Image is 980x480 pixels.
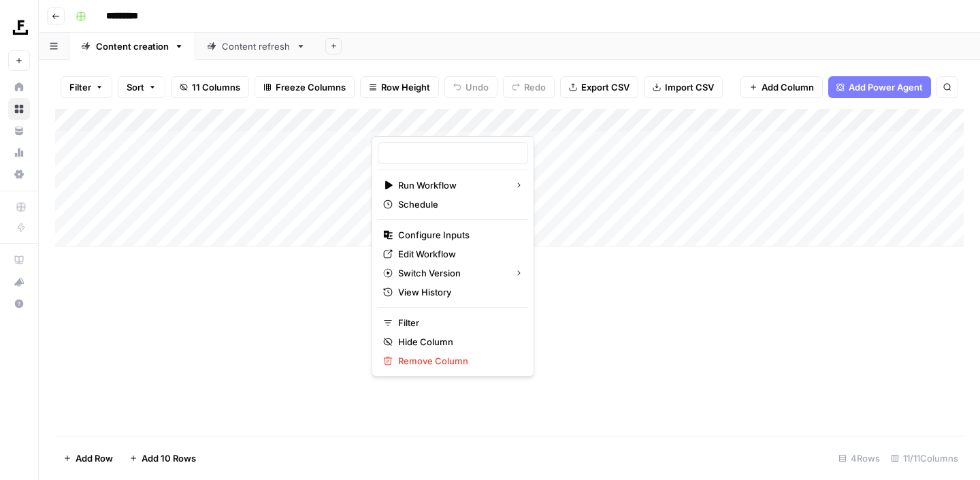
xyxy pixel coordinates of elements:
[828,76,931,98] button: Add Power Agent
[581,80,630,94] span: Export CSV
[96,39,169,53] div: Content creation
[127,80,144,94] span: Sort
[360,76,439,98] button: Row Height
[121,447,204,469] button: Add 10 Rows
[69,80,91,94] span: Filter
[762,80,814,94] span: Add Column
[398,178,504,192] span: Run Workflow
[398,285,517,299] span: View History
[8,98,30,120] a: Browse
[8,120,30,142] a: Your Data
[381,80,430,94] span: Row Height
[398,316,517,330] span: Filter
[398,354,517,368] span: Remove Column
[398,247,517,261] span: Edit Workflow
[76,451,113,465] span: Add Row
[8,16,33,40] img: Foundation Inc. Logo
[398,266,504,280] span: Switch Version
[61,76,112,98] button: Filter
[524,80,546,94] span: Redo
[503,76,555,98] button: Redo
[195,33,317,60] a: Content refresh
[665,80,714,94] span: Import CSV
[8,11,30,45] button: Workspace: Foundation Inc.
[118,76,165,98] button: Sort
[8,249,30,271] a: AirOps Academy
[398,228,517,242] span: Configure Inputs
[398,335,517,349] span: Hide Column
[192,80,240,94] span: 11 Columns
[8,293,30,315] button: Help + Support
[444,76,497,98] button: Undo
[885,447,964,469] div: 11/11 Columns
[560,76,638,98] button: Export CSV
[8,271,30,293] button: What's new?
[849,80,923,94] span: Add Power Agent
[222,39,291,53] div: Content refresh
[69,33,195,60] a: Content creation
[833,447,885,469] div: 4 Rows
[55,447,121,469] button: Add Row
[276,80,346,94] span: Freeze Columns
[9,272,29,292] div: What's new?
[8,142,30,163] a: Usage
[398,197,517,211] span: Schedule
[8,163,30,185] a: Settings
[171,76,249,98] button: 11 Columns
[8,76,30,98] a: Home
[644,76,723,98] button: Import CSV
[255,76,355,98] button: Freeze Columns
[465,80,489,94] span: Undo
[740,76,823,98] button: Add Column
[142,451,196,465] span: Add 10 Rows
